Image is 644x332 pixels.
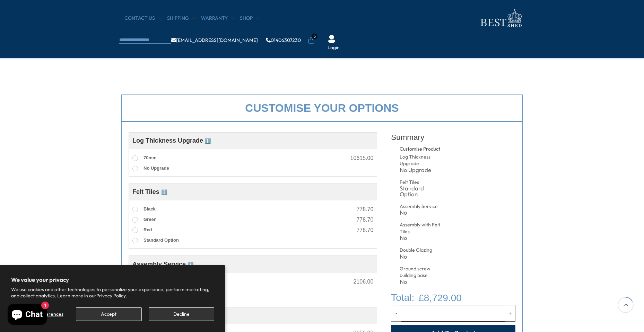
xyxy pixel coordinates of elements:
div: 778.70 [356,217,373,223]
img: logo [476,7,525,29]
button: Accept [76,307,141,321]
span: 70mm [143,155,157,160]
a: 0 [308,37,315,44]
h2: We value your privacy [11,276,214,283]
span: £8,729.00 [418,291,462,305]
div: 2106.00 [353,279,373,285]
span: 0 [312,34,317,39]
div: Customise Product [400,146,465,153]
a: Shipping [167,15,196,22]
div: No Upgrade [400,167,442,173]
img: User Icon [328,35,336,43]
div: Assembly Service [400,203,442,210]
span: ℹ️ [205,138,211,144]
a: Shop [240,15,260,22]
span: Standard Option [143,237,179,243]
div: Double Glazing [400,247,442,254]
a: [EMAIL_ADDRESS][DOMAIN_NAME] [171,38,258,43]
inbox-online-store-chat: Shopify online store chat [6,304,49,326]
button: Increase quantity [505,305,515,322]
div: 778.70 [356,207,373,212]
div: Summary [391,129,515,146]
div: No [400,279,442,285]
div: 778.70 [356,227,373,233]
span: ℹ️ [188,262,193,267]
p: We use cookies and other technologies to personalize your experience, perform marketing, and coll... [11,286,214,299]
span: Green [143,217,157,222]
div: Assembly with Felt Tiles [400,222,442,235]
a: Privacy Policy. [96,293,127,299]
span: No Upgrade [143,165,169,171]
a: 01406307230 [266,38,301,43]
div: Standard Option [400,186,442,197]
div: Ground screw building base [400,266,442,279]
span: ℹ️ [161,189,167,195]
div: Log Thickness Upgrade [400,154,442,167]
a: Login [328,44,340,51]
a: Warranty [201,15,235,22]
div: 10615.00 [350,155,374,161]
input: Quantity [401,305,505,322]
div: No [400,235,442,241]
button: Decrease quantity [391,305,401,322]
div: No [400,210,442,216]
div: Customise your options [121,95,523,122]
div: No [400,254,442,260]
a: CONTACT US [124,15,162,22]
span: Log Thickness Upgrade [132,137,211,144]
span: Felt Tiles [132,188,167,195]
span: Black [143,206,156,212]
button: Decline [149,307,214,321]
div: Felt Tiles [400,179,442,186]
span: Assembly Service [132,261,193,268]
span: Red [143,227,152,232]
